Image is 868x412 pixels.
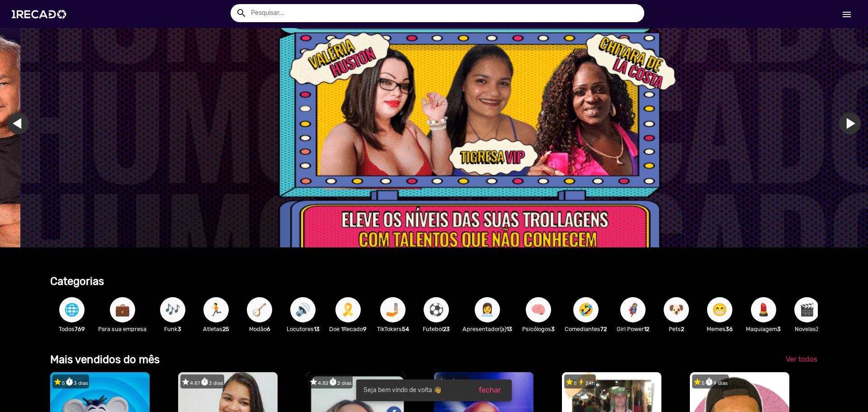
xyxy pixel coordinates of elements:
[50,353,160,366] b: Mais vendidos do mês
[290,297,316,322] button: 🔊
[295,297,311,322] span: 🔊
[28,113,49,134] a: Ir para o slide anterior
[794,297,820,322] button: 🎬
[616,325,650,333] p: Girl Power
[620,297,646,322] button: 🦸‍♀️
[199,325,233,333] p: Atletas
[526,297,551,322] button: 🧠
[703,325,737,333] p: Memes
[363,386,441,395] span: Seja bem vindo de volta 👋
[208,297,224,322] span: 🏃
[178,326,181,332] b: 3
[233,5,249,20] button: Example home icon
[236,8,247,19] mat-icon: Example home icon
[385,297,401,322] span: 🤳🏼
[573,297,599,322] button: 🤣
[565,325,607,333] p: Comediantes
[799,297,815,322] span: 🎬
[55,325,89,333] p: Todos
[475,297,500,322] button: 👩‍💼
[578,297,594,322] span: 🤣
[664,297,689,322] button: 🐶
[98,325,146,333] p: Para sua empresa
[472,382,508,398] button: fechar
[600,326,607,332] b: 72
[314,326,320,332] b: 13
[659,325,693,333] p: Pets
[841,9,852,20] mat-icon: Início
[267,326,270,332] b: 6
[726,326,733,332] b: 36
[50,275,104,288] b: Categorias
[707,297,732,322] button: 😁
[286,325,320,333] p: Locutores
[777,326,781,332] b: 3
[551,326,555,332] b: 3
[203,297,229,322] button: 🏃
[156,325,190,333] p: Funk
[751,297,776,322] button: 💄
[443,326,450,332] b: 23
[419,325,453,333] p: Futebol
[376,325,410,333] p: TikTokers
[402,326,409,332] b: 54
[244,4,644,22] input: Pesquisar...
[521,325,556,333] p: Psicólogos
[712,297,727,322] span: 😁
[363,326,367,332] b: 9
[222,326,229,332] b: 25
[252,297,267,322] span: 🪕
[59,297,85,322] button: 🌐
[531,297,546,322] span: 🧠
[480,297,495,322] span: 👩‍💼
[479,386,501,394] span: fechar
[424,297,449,322] button: ⚽
[335,297,361,322] button: 🎗️
[247,297,272,322] button: 🪕
[429,297,444,322] span: ⚽
[669,297,684,322] span: 🐶
[242,325,277,333] p: Modão
[786,355,817,364] span: Ver todos
[75,326,85,332] b: 769
[462,325,512,333] p: Apresentador(a)
[165,297,180,322] span: 🎶
[110,297,135,322] button: 💼
[816,326,820,332] b: 3
[790,325,824,333] p: Novelas
[160,297,185,322] button: 🎶
[625,297,641,322] span: 🦸‍♀️
[506,326,512,332] b: 13
[115,297,130,322] span: 💼
[644,326,649,332] b: 12
[681,326,684,332] b: 2
[756,297,771,322] span: 💄
[64,297,80,322] span: 🌐
[340,297,356,322] span: 🎗️
[329,325,367,333] p: Doe 1Recado
[380,297,406,322] button: 🤳🏼
[746,325,781,333] p: Maquiagem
